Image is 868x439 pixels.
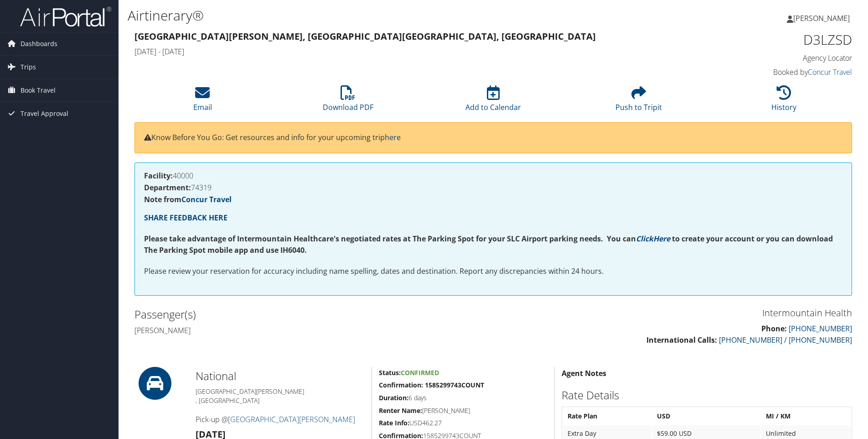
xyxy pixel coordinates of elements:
p: Please review your reservation for accuracy including name spelling, dates and destination. Repor... [144,266,842,277]
h4: Agency Locator [683,53,852,63]
strong: International Calls: [646,335,717,345]
h3: Intermountain Health [500,307,852,319]
a: History [771,90,796,112]
h1: D3LZSD [683,30,852,49]
h4: Booked by [683,67,852,77]
strong: [GEOGRAPHIC_DATA][PERSON_NAME], [GEOGRAPHIC_DATA] [GEOGRAPHIC_DATA], [GEOGRAPHIC_DATA] [134,30,596,42]
h2: National [196,368,365,384]
th: MI / KM [761,408,851,424]
p: Know Before You Go: Get resources and info for your upcoming trip [144,132,842,144]
h4: [DATE] - [DATE] [134,47,669,57]
h5: 6 days [379,393,548,402]
a: [GEOGRAPHIC_DATA][PERSON_NAME] [228,414,355,424]
strong: Please take advantage of Intermountain Healthcare's negotiated rates at The Parking Spot for your... [144,234,636,244]
a: [PHONE_NUMBER] / [PHONE_NUMBER] [719,335,852,345]
strong: Note from [144,194,232,204]
th: USD [652,408,760,424]
span: Dashboards [21,32,57,55]
h4: 40000 [144,172,842,179]
a: here [385,132,401,142]
span: Book Travel [21,79,56,102]
a: Push to Tripit [615,90,662,112]
strong: Confirmation: 1585299743COUNT [379,381,484,389]
a: Concur Travel [181,194,232,204]
h1: Airtinerary® [128,6,615,25]
h4: [PERSON_NAME] [134,325,486,335]
h5: [GEOGRAPHIC_DATA][PERSON_NAME] , [GEOGRAPHIC_DATA] [196,387,365,405]
strong: Duration: [379,393,408,402]
a: Click [636,234,653,244]
a: Add to Calendar [465,90,521,112]
strong: Renter Name: [379,406,422,415]
span: [PERSON_NAME] [793,13,850,23]
a: Download PDF [323,90,373,112]
h2: Passenger(s) [134,307,486,322]
h2: Rate Details [562,387,852,403]
strong: Facility: [144,171,173,181]
strong: Department: [144,183,191,193]
strong: Phone: [761,324,787,334]
img: airportal-logo.png [20,6,111,27]
h5: [PERSON_NAME] [379,406,548,415]
span: Travel Approval [21,102,68,125]
a: SHARE FEEDBACK HERE [144,213,227,223]
a: Concur Travel [808,67,852,77]
span: Confirmed [401,368,439,377]
a: Email [193,90,212,112]
span: Trips [21,56,36,78]
h4: 74319 [144,184,842,191]
strong: Status: [379,368,401,377]
strong: Agent Notes [562,368,606,378]
strong: Rate Info: [379,418,409,427]
h4: Pick-up @ [196,414,365,424]
a: [PHONE_NUMBER] [789,324,852,334]
th: Rate Plan [563,408,651,424]
h5: USD462.27 [379,418,548,428]
a: [PERSON_NAME] [787,5,859,32]
a: Here [653,234,670,244]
